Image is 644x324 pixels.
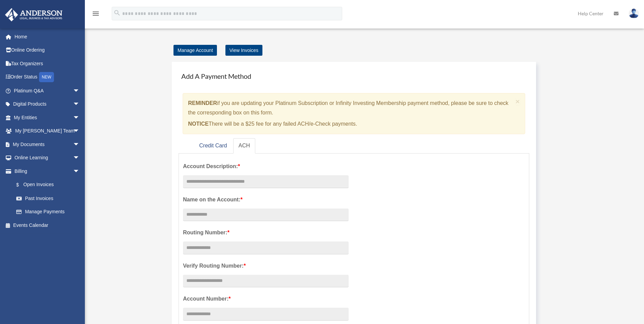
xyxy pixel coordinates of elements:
a: ACH [233,138,256,154]
a: Home [5,30,90,43]
label: Account Description: [183,162,349,171]
div: NEW [39,72,54,82]
span: arrow_drop_down [73,164,87,178]
span: arrow_drop_down [73,111,87,125]
a: menu [92,12,100,18]
strong: REMINDER [188,100,217,106]
i: menu [92,10,100,18]
a: Billingarrow_drop_down [5,164,90,178]
a: Credit Card [194,138,233,154]
a: My Entitiesarrow_drop_down [5,111,90,124]
label: Verify Routing Number: [183,261,349,271]
button: Close [516,98,520,105]
label: Routing Number: [183,228,349,237]
h4: Add A Payment Method [179,69,529,84]
span: × [516,97,520,105]
img: User Pic [629,8,639,18]
a: Platinum Q&Aarrow_drop_down [5,84,90,97]
a: $Open Invoices [10,178,90,192]
strong: NOTICE [188,121,208,127]
a: View Invoices [225,45,262,56]
span: arrow_drop_down [73,151,87,165]
span: arrow_drop_down [73,138,87,151]
label: Account Number: [183,294,349,304]
label: Name on the Account: [183,195,349,204]
span: arrow_drop_down [73,84,87,98]
a: Online Learningarrow_drop_down [5,151,90,165]
p: There will be a $25 fee for any failed ACH/e-Check payments. [188,119,513,129]
img: Anderson Advisors Platinum Portal [3,8,65,21]
a: Manage Account [173,45,217,56]
span: arrow_drop_down [73,97,87,111]
span: arrow_drop_down [73,124,87,138]
a: My Documentsarrow_drop_down [5,138,90,151]
a: Online Ordering [5,43,90,57]
a: Events Calendar [5,218,90,232]
a: Order StatusNEW [5,70,90,84]
a: Manage Payments [10,205,87,219]
a: My [PERSON_NAME] Teamarrow_drop_down [5,124,90,138]
a: Digital Productsarrow_drop_down [5,97,90,111]
div: if you are updating your Platinum Subscription or Infinity Investing Membership payment method, p... [183,93,525,134]
i: search [113,9,121,17]
a: Tax Organizers [5,57,90,70]
span: $ [20,181,23,189]
a: Past Invoices [10,192,90,205]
